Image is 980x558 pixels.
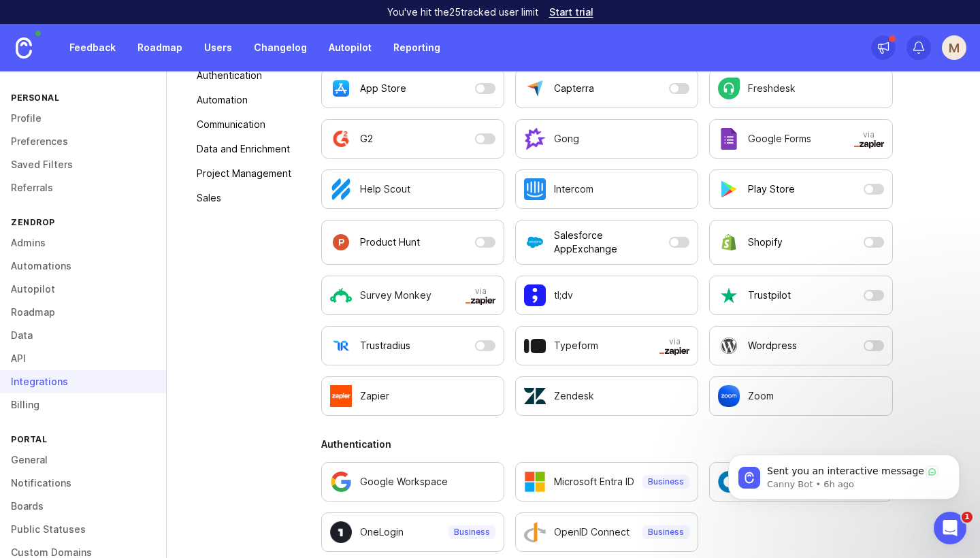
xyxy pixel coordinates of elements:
[748,339,797,352] p: Wordpress
[554,289,573,302] p: tl;dv
[554,339,598,352] p: Typeform
[321,276,504,315] a: Configure Survey Monkey in a new tab.
[189,65,299,86] a: Authentication
[321,69,504,108] button: App Store is currently disabled as an Autopilot data source. Open a modal to adjust settings.
[515,512,698,552] a: Configure OpenID Connect settings.
[321,35,380,60] a: Autopilot
[854,129,884,148] span: via
[321,376,504,416] a: Configure Zapier in a new tab.
[360,389,389,403] p: Zapier
[16,37,32,59] img: Canny Home
[189,89,299,111] a: Automation
[554,182,593,196] p: Intercom
[321,438,893,451] h3: Authentication
[554,475,634,489] p: Microsoft Entra ID
[709,326,892,365] button: Wordpress is currently disabled as an Autopilot data source. Open a modal to adjust settings.
[554,82,594,95] p: Capterra
[465,286,495,305] span: via
[321,220,504,265] button: Product Hunt is currently disabled as an Autopilot data source. Open a modal to adjust settings.
[748,389,774,403] p: Zoom
[554,525,630,539] p: OpenID Connect
[360,235,420,249] p: Product Hunt
[360,339,410,352] p: Trustradius
[709,119,892,159] a: Configure Google Forms in a new tab.
[748,82,796,95] p: Freshdesk
[554,132,579,146] p: Gong
[515,376,698,416] a: Configure Zendesk settings.
[515,276,698,315] a: Configure tl;dv settings.
[129,35,191,60] a: Roadmap
[748,132,811,146] p: Google Forms
[708,426,980,521] iframe: Intercom notifications message
[189,138,299,160] a: Data and Enrichment
[554,389,594,403] p: Zendesk
[246,35,315,60] a: Changelog
[962,512,973,523] span: 1
[387,5,538,19] p: You've hit the 25 tracked user limit
[360,475,448,489] p: Google Workspace
[321,462,504,502] a: Configure Google Workspace settings.
[321,326,504,365] button: Trustradius is currently disabled as an Autopilot data source. Open a modal to adjust settings.
[465,297,495,305] img: svg+xml;base64,PHN2ZyB3aWR0aD0iNTAwIiBoZWlnaHQ9IjEzNiIgZmlsbD0ibm9uZSIgeG1sbnM9Imh0dHA6Ly93d3cudz...
[321,119,504,159] button: G2 is currently disabled as an Autopilot data source. Open a modal to adjust settings.
[659,336,689,355] span: via
[515,326,698,365] a: Configure Typeform in a new tab.
[189,114,299,135] a: Communication
[61,35,124,60] a: Feedback
[648,476,684,487] p: Business
[515,169,698,209] a: Configure Intercom settings.
[385,35,448,60] a: Reporting
[321,512,504,552] a: Configure OneLogin settings.
[515,69,698,108] button: Capterra is currently disabled as an Autopilot data source. Open a modal to adjust settings.
[196,35,240,60] a: Users
[942,35,966,60] button: M
[934,512,966,544] iframe: Intercom live chat
[189,163,299,184] a: Project Management
[554,229,664,256] p: Salesforce AppExchange
[515,119,698,159] a: Configure Gong settings.
[709,376,892,416] a: Configure Zoom settings.
[515,462,698,502] a: Configure Microsoft Entra ID settings.
[648,527,684,538] p: Business
[360,525,404,539] p: OneLogin
[709,276,892,315] button: Trustpilot is currently disabled as an Autopilot data source. Open a modal to adjust settings.
[360,182,410,196] p: Help Scout
[709,220,892,265] button: Shopify is currently disabled as an Autopilot data source. Open a modal to adjust settings.
[854,140,884,148] img: svg+xml;base64,PHN2ZyB3aWR0aD0iNTAwIiBoZWlnaHQ9IjEzNiIgZmlsbD0ibm9uZSIgeG1sbnM9Imh0dHA6Ly93d3cudz...
[659,347,689,355] img: svg+xml;base64,PHN2ZyB3aWR0aD0iNTAwIiBoZWlnaHQ9IjEzNiIgZmlsbD0ibm9uZSIgeG1sbnM9Imh0dHA6Ly93d3cudz...
[454,527,490,538] p: Business
[709,169,892,209] button: Play Store is currently disabled as an Autopilot data source. Open a modal to adjust settings.
[360,289,431,302] p: Survey Monkey
[360,132,373,146] p: G2
[360,82,406,95] p: App Store
[748,182,795,196] p: Play Store
[189,187,299,209] a: Sales
[515,220,698,265] button: Salesforce AppExchange is currently disabled as an Autopilot data source. Open a modal to adjust ...
[748,289,791,302] p: Trustpilot
[549,7,593,17] a: Start trial
[321,169,504,209] a: Configure Help Scout settings.
[748,235,783,249] p: Shopify
[709,69,892,108] a: Configure Freshdesk settings.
